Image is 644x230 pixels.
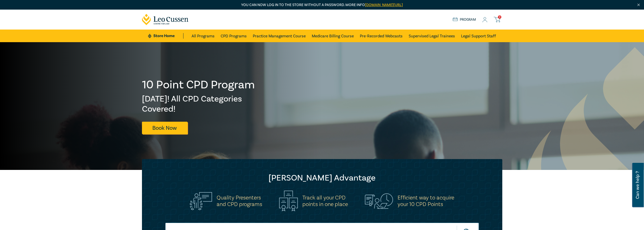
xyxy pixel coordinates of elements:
[453,17,476,22] a: Program
[365,193,393,209] img: Efficient way to acquire<br>your 10 CPD Points
[302,194,348,208] h5: Track all your CPD points in one place
[461,30,496,42] a: Legal Support Staff
[148,33,183,39] a: Store Home
[253,30,306,42] a: Practice Management Course
[498,15,501,19] span: 0
[360,30,403,42] a: Pre-Recorded Webcasts
[142,2,502,8] p: You can now log in to the store without a password. More info
[221,30,247,42] a: CPD Programs
[312,30,354,42] a: Medicare Billing Course
[365,3,403,7] a: [DOMAIN_NAME][URL]
[142,122,188,134] a: Book Now
[409,30,455,42] a: Supervised Legal Trainees
[398,194,454,208] h5: Efficient way to acquire your 10 CPD Points
[636,3,641,7] img: Close
[190,192,212,210] img: Quality Presenters<br>and CPD programs
[635,166,640,204] span: Can we help ?
[217,194,262,208] h5: Quality Presenters and CPD programs
[142,94,255,114] h2: [DATE]! All CPD Categories Covered!
[192,30,215,42] a: All Programs
[279,191,298,211] img: Track all your CPD<br>points in one place
[142,78,255,91] h1: 10 Point CPD Program
[152,173,492,183] h2: [PERSON_NAME] Advantage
